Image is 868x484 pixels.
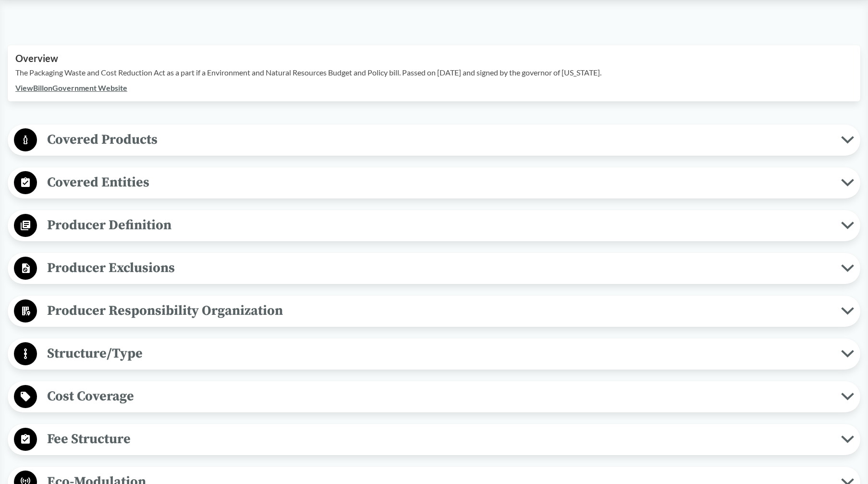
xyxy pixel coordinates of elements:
button: Producer Definition [11,213,857,238]
p: The Packaging Waste and Cost Reduction Act as a part if a Environment and Natural Resources Budge... [15,67,853,78]
button: Covered Products [11,128,857,152]
span: Covered Entities [37,172,841,193]
button: Structure/Type [11,342,857,366]
span: Cost Coverage [37,385,841,407]
span: Producer Exclusions [37,257,841,279]
h2: Overview [15,53,853,64]
button: Producer Responsibility Organization [11,299,857,323]
span: Fee Structure [37,428,841,450]
span: Producer Responsibility Organization [37,300,841,322]
a: ViewBillonGovernment Website [15,83,127,92]
span: Structure/Type [37,343,841,364]
button: Covered Entities [11,171,857,195]
button: Cost Coverage [11,385,857,409]
button: Producer Exclusions [11,256,857,281]
span: Covered Products [37,129,841,150]
button: Fee Structure [11,427,857,452]
span: Producer Definition [37,214,841,236]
